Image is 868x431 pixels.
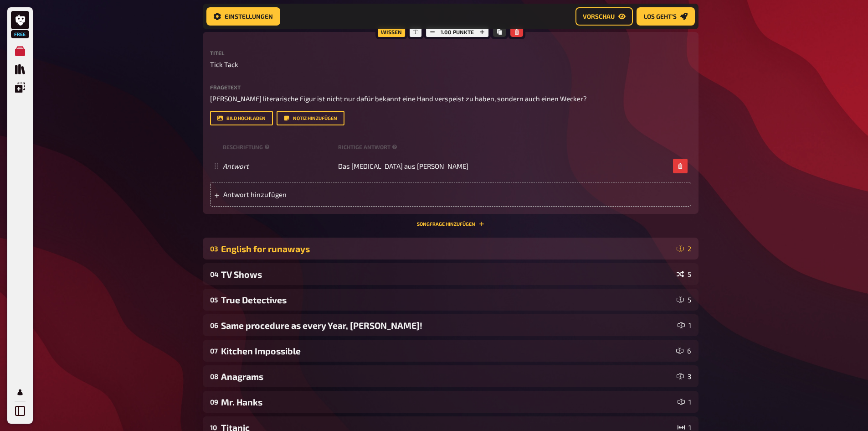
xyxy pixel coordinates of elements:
[11,383,29,401] a: Mein Konto
[12,31,28,37] span: Free
[338,162,468,170] span: Das [MEDICAL_DATA] aus [PERSON_NAME]
[338,143,399,151] small: Richtige Antwort
[221,244,673,254] div: English for runaways
[375,25,407,39] div: Wissen
[221,397,674,407] div: Mr. Hanks
[223,143,334,151] small: Beschriftung
[677,245,691,252] div: 2
[210,372,217,380] div: 08
[210,347,217,355] div: 07
[583,13,615,20] span: Vorschau
[493,27,506,37] button: Kopieren
[223,190,365,198] span: Antwort hinzufügen
[221,269,673,280] div: TV Shows
[210,94,587,103] span: [PERSON_NAME] literarische Figur ist nicht nur dafür bekannt eine Hand verspeist zu haben, sonder...
[678,322,691,329] div: 1
[210,270,217,278] div: 04
[424,25,491,39] div: 1.00 Punkte
[221,346,673,356] div: Kitchen Impossible
[644,13,677,20] span: Los geht's
[678,424,691,431] div: 1
[210,398,217,406] div: 09
[575,7,633,26] a: Vorschau
[210,84,691,90] label: Fragetext
[677,373,691,380] div: 3
[210,50,691,56] label: Titel
[206,7,280,26] a: Einstellungen
[221,320,674,331] div: Same procedure as every Year, [PERSON_NAME]!
[637,7,695,26] a: Los geht's
[677,270,691,278] div: 5
[677,296,691,303] div: 5
[210,296,217,304] div: 05
[221,295,673,305] div: True Detectives
[210,111,273,125] button: Bild hochladen
[225,13,273,20] span: Einstellungen
[11,60,29,78] a: Quiz Sammlung
[210,321,217,329] div: 06
[11,78,29,97] a: Einblendungen
[678,398,691,405] div: 1
[223,162,249,170] i: Antwort
[221,371,673,382] div: Anagrams
[676,347,691,354] div: 6
[210,244,217,253] div: 03
[11,42,29,60] a: Meine Quizze
[277,111,344,125] button: Notiz hinzufügen
[417,221,484,227] button: Songfrage hinzufügen
[210,59,238,70] span: Tick Tack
